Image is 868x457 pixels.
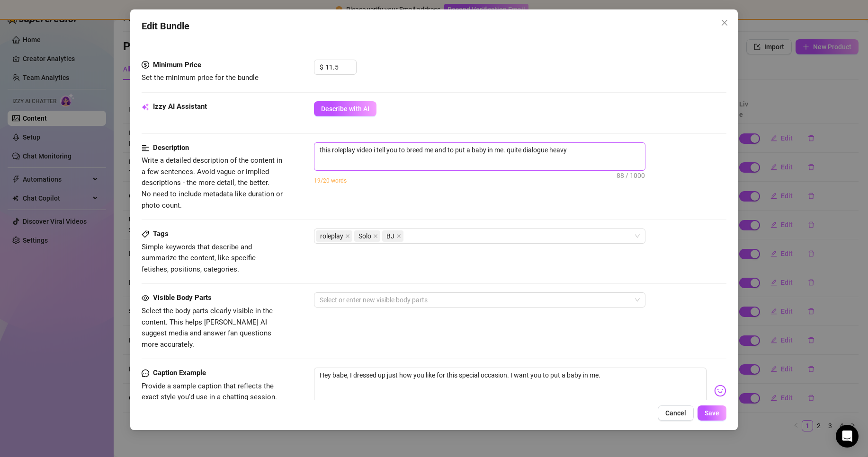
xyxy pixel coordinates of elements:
span: 19/20 words [314,177,347,184]
div: Open Intercom Messenger [836,425,859,448]
span: Write a detailed description of the content in a few sentences. Avoid vague or implied descriptio... [142,156,283,209]
button: Cancel [658,405,694,421]
span: close [396,234,401,238]
span: Select the body parts clearly visible in the content. This helps [PERSON_NAME] AI suggest media a... [142,307,273,349]
span: Close [717,19,732,26]
span: roleplay [316,230,352,242]
textarea: Hey babe, I dressed up just how you like for this special occasion. I want you to put a baby in me. [314,368,707,405]
img: svg%3e [714,385,726,397]
span: eye [142,294,149,302]
textarea: this roleplay video i tell you to breed me and to put a baby in me. quite dialogue heavy [314,143,645,157]
button: Save [698,405,726,421]
strong: Visible Body Parts [153,293,212,302]
span: Save [705,409,719,417]
span: Describe with AI [321,105,369,113]
span: close [721,19,728,26]
strong: Minimum Price [153,61,201,69]
span: Provide a sample caption that reflects the exact style you'd use in a chatting session. This is y... [142,382,279,424]
span: dollar [142,60,149,71]
span: Solo [358,231,371,241]
span: BJ [386,231,394,241]
span: BJ [382,230,403,242]
strong: Description [153,143,189,152]
span: close [373,234,378,238]
span: message [142,368,149,379]
span: Cancel [665,409,686,417]
span: close [345,234,350,238]
span: roleplay [320,231,343,241]
span: Edit Bundle [142,19,189,34]
span: Simple keywords that describe and summarize the content, like specific fetishes, positions, categ... [142,243,256,273]
button: Describe with AI [314,101,376,116]
span: Solo [354,230,380,242]
span: tag [142,230,149,238]
strong: Izzy AI Assistant [153,102,207,111]
strong: Caption Example [153,369,206,377]
strong: Tags [153,229,169,238]
button: Close [717,15,732,30]
span: align-left [142,142,149,154]
span: Set the minimum price for the bundle [142,73,259,82]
